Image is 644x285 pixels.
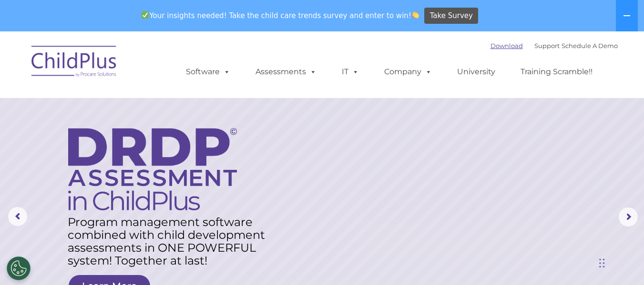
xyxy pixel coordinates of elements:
[133,63,162,70] span: Last name
[246,62,326,81] a: Assessments
[599,249,605,277] div: Drag
[511,62,602,81] a: Training Scramble!!
[534,42,560,49] a: Support
[138,6,423,25] span: Your insights needed! Take the child care trends survey and enter to win!
[176,62,240,81] a: Software
[7,256,31,280] button: Cookies Settings
[412,11,419,19] img: 👏
[27,39,122,87] img: ChildPlus by Procare Solutions
[562,42,618,49] a: Schedule A Demo
[424,8,478,24] a: Take Survey
[375,62,441,81] a: Company
[142,11,149,19] img: ✅
[488,182,644,285] iframe: Chat Widget
[68,128,237,210] img: DRDP Assessment in ChildPlus
[491,42,618,49] font: |
[430,8,473,24] span: Take Survey
[133,102,173,109] span: Phone number
[448,62,505,81] a: University
[332,62,368,81] a: IT
[68,216,274,267] rs-layer: Program management software combined with child development assessments in ONE POWERFUL system! T...
[491,42,523,49] a: Download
